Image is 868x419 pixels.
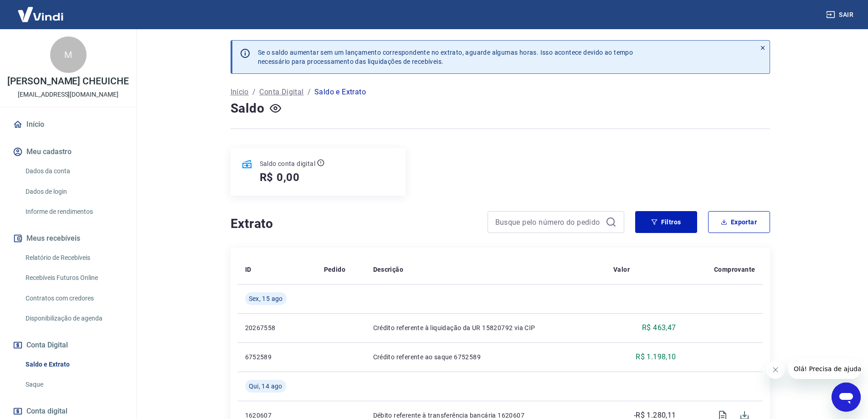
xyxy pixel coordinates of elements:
[11,0,70,28] img: Vindi
[50,36,87,73] div: M
[11,114,125,134] a: Início
[22,375,125,394] a: Saque
[231,215,477,233] h4: Extrato
[260,170,300,185] h5: R$ 0,00
[11,228,125,248] button: Meus recebíveis
[22,162,125,181] a: Dados da conta
[708,211,770,233] button: Exportar
[22,289,125,308] a: Contratos com credores
[231,99,265,118] h4: Saldo
[22,355,125,374] a: Saldo e Extrato
[260,159,316,168] p: Saldo conta digital
[635,211,697,233] button: Filtros
[5,6,77,14] span: Olá! Precisa de ajuda?
[258,48,633,66] p: Se o saldo aumentar sem um lançamento correspondente no extrato, aguarde algumas horas. Isso acon...
[22,269,125,287] a: Recebíveis Futuros Online
[245,265,252,274] p: ID
[245,352,309,362] p: 6752589
[314,87,366,98] p: Saldo e Extrato
[18,90,118,99] p: [EMAIL_ADDRESS][DOMAIN_NAME]
[714,265,755,274] p: Comprovante
[613,265,630,274] p: Valor
[788,359,861,379] iframe: Mensagem da empresa
[308,87,311,98] p: /
[636,352,676,362] p: R$ 1.198,10
[324,265,345,274] p: Pedido
[22,202,125,221] a: Informe de rendimentos
[766,361,785,379] iframe: Fechar mensagem
[11,335,125,355] button: Conta Digital
[231,87,249,98] a: Início
[249,294,283,303] span: Sex, 15 ago
[7,77,129,86] p: [PERSON_NAME] CHEUICHE
[11,142,125,162] button: Meu cadastro
[373,352,599,362] p: Crédito referente ao saque 6752589
[642,322,676,333] p: R$ 463,47
[22,182,125,201] a: Dados de login
[245,323,309,332] p: 20267558
[832,383,861,412] iframe: Botão para abrir a janela de mensagens
[249,382,282,391] span: Qui, 14 ago
[252,87,256,98] p: /
[26,405,67,418] span: Conta digital
[824,6,857,23] button: Sair
[373,323,599,332] p: Crédito referente à liquidação da UR 15820792 via CIP
[22,248,125,267] a: Relatório de Recebíveis
[495,215,602,229] input: Busque pelo número do pedido
[22,309,125,328] a: Disponibilização de agenda
[259,87,303,98] a: Conta Digital
[373,265,404,274] p: Descrição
